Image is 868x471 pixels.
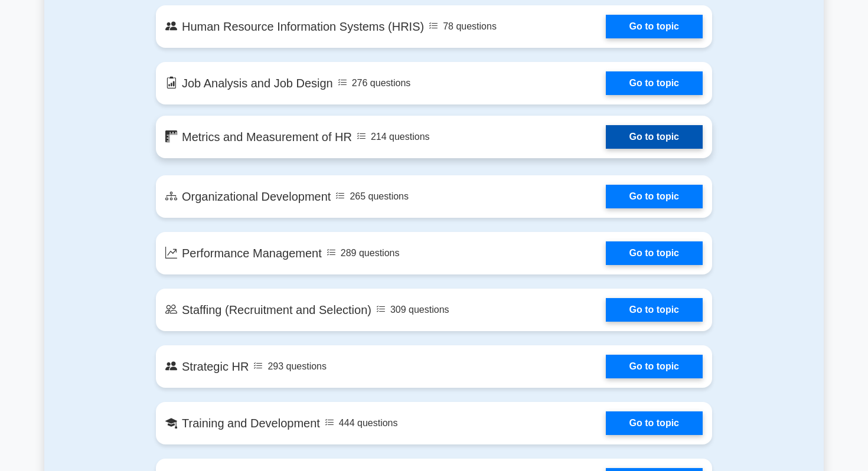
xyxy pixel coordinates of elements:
a: Go to topic [606,125,703,149]
a: Go to topic [606,411,703,435]
a: Go to topic [606,241,703,265]
a: Go to topic [606,71,703,95]
a: Go to topic [606,355,703,378]
a: Go to topic [606,298,703,322]
a: Go to topic [606,15,703,38]
a: Go to topic [606,185,703,208]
